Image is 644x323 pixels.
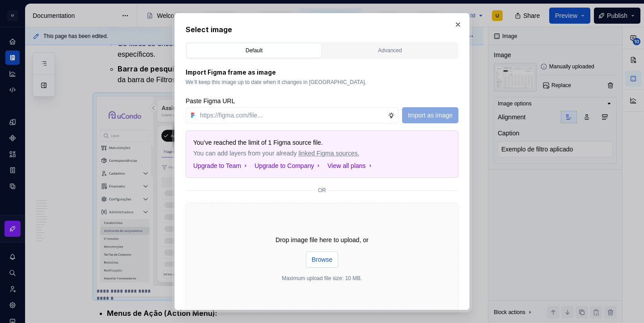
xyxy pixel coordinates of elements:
span: linked Figma sources. [298,149,359,158]
h2: Select image [186,24,458,35]
button: Browse [306,252,339,268]
p: Maximum upload file size: 10 MB. [282,275,362,282]
p: We’ll keep this image up to date when it changes in [GEOGRAPHIC_DATA]. [186,79,458,86]
p: or [318,187,326,194]
div: Default [190,46,318,55]
button: View all plans [327,161,373,170]
p: Import Figma frame as image [186,68,458,77]
span: Browse [312,255,333,264]
span: You can add layers from your already [193,149,388,158]
p: You’ve reached the limit of 1 Figma source file. [193,138,388,147]
label: Paste Figma URL [186,96,235,105]
button: Upgrade to Team [193,161,249,170]
input: https://figma.com/file... [196,107,388,123]
p: Drop image file here to upload, or [275,235,369,244]
button: Upgrade to Company [254,161,322,170]
div: Advanced [326,46,454,55]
